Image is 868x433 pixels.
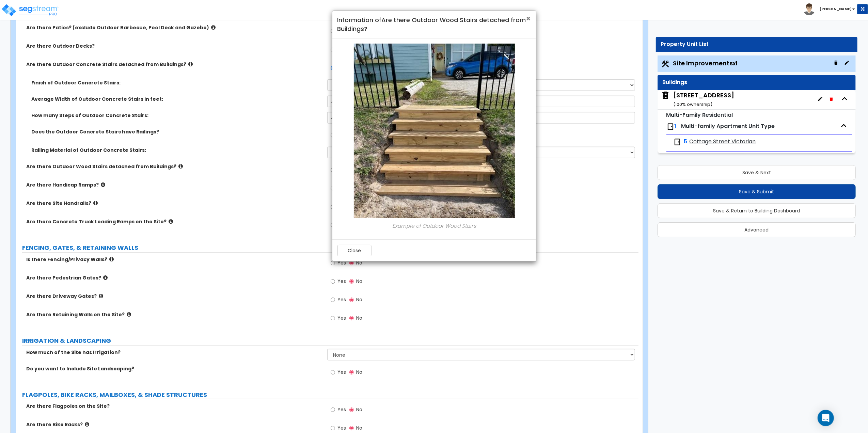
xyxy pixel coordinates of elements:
[818,410,834,426] div: Open Intercom Messenger
[337,245,372,256] button: Close
[526,14,531,23] span: ×
[353,44,515,218] img: 173.JPG
[392,222,476,229] i: Example of Outdoor Wood Stairs
[526,15,531,22] button: Close
[337,16,531,33] h4: Information of Are there Outdoor Wood Stairs detached from Buildings?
